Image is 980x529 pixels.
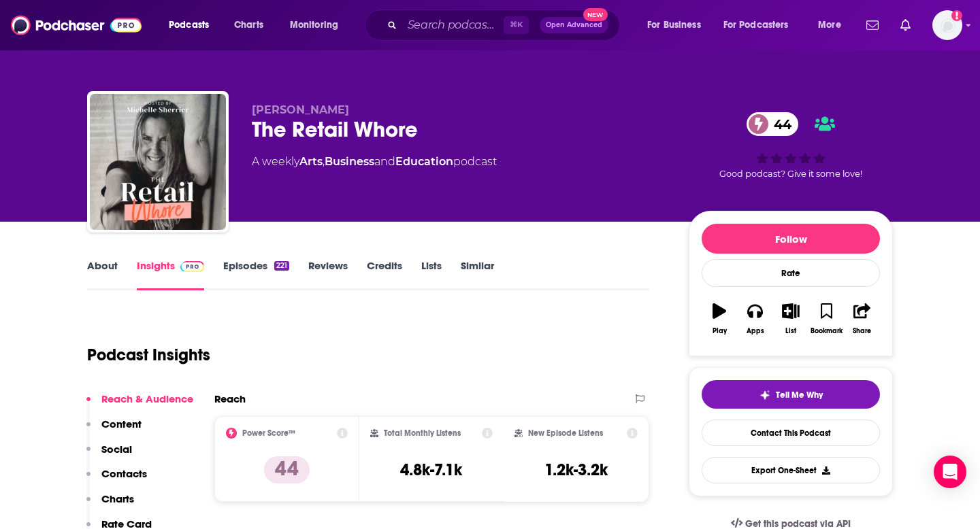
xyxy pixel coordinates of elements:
[932,10,962,40] button: Show profile menu
[323,155,325,168] span: ,
[702,224,880,254] button: Follow
[723,16,789,35] span: For Podcasters
[546,22,602,29] span: Open Advanced
[87,259,118,290] a: About
[702,259,880,287] div: Rate
[760,112,798,136] span: 44
[737,294,772,343] button: Apps
[702,420,880,446] a: Contact This Podcast
[101,492,134,505] p: Charts
[325,155,374,168] a: Business
[461,259,494,290] a: Similar
[402,14,504,36] input: Search podcasts, credits, & more...
[86,417,142,443] button: Content
[861,14,884,37] a: Show notifications dropdown
[583,8,608,21] span: New
[384,428,461,438] h2: Total Monthly Listens
[87,345,210,365] h1: Podcast Insights
[785,327,796,335] div: List
[367,259,402,290] a: Credits
[290,16,338,35] span: Monitoring
[90,94,226,230] img: The Retail Whore
[308,259,348,290] a: Reviews
[242,428,295,438] h2: Power Score™
[713,327,727,335] div: Play
[702,294,737,343] button: Play
[932,10,962,40] img: User Profile
[504,16,529,34] span: ⌘ K
[252,103,349,116] span: [PERSON_NAME]
[528,428,603,438] h2: New Episode Listens
[421,259,442,290] a: Lists
[895,14,916,37] a: Show notifications dropdown
[214,392,246,405] h2: Reach
[101,467,147,480] p: Contacts
[101,417,142,430] p: Content
[773,294,808,343] button: List
[137,259,204,290] a: InsightsPodchaser Pro
[853,327,871,335] div: Share
[776,390,823,400] span: Tell Me Why
[86,443,132,468] button: Social
[845,294,880,343] button: Share
[702,457,880,483] button: Export One-Sheet
[159,14,227,36] button: open menu
[395,155,453,168] a: Education
[252,154,497,170] div: A weekly podcast
[180,261,204,272] img: Podchaser Pro
[544,460,608,480] h3: 1.2k-3.2k
[234,16,263,35] span: Charts
[808,294,844,343] button: Bookmark
[86,467,147,492] button: Contacts
[689,103,893,188] div: 44Good podcast? Give it some love!
[934,456,966,488] div: Open Intercom Messenger
[702,380,880,409] button: tell me why sparkleTell Me Why
[808,14,858,36] button: open menu
[540,17,608,33] button: Open AdvancedNew
[759,390,770,400] img: tell me why sparkle
[169,16,209,35] span: Podcasts
[101,392,193,405] p: Reach & Audience
[747,112,798,136] a: 44
[951,10,962,21] svg: Add a profile image
[638,14,718,36] button: open menu
[225,14,272,36] a: Charts
[400,460,462,480] h3: 4.8k-7.1k
[280,14,356,36] button: open menu
[932,10,962,40] span: Logged in as sophiak
[264,456,310,483] p: 44
[86,392,193,417] button: Reach & Audience
[818,16,841,35] span: More
[11,12,142,38] img: Podchaser - Follow, Share and Rate Podcasts
[747,327,764,335] div: Apps
[101,443,132,456] p: Social
[715,14,808,36] button: open menu
[274,261,289,271] div: 221
[374,155,395,168] span: and
[811,327,843,335] div: Bookmark
[378,10,633,41] div: Search podcasts, credits, & more...
[647,16,701,35] span: For Business
[86,492,134,517] button: Charts
[299,155,323,168] a: Arts
[719,169,862,179] span: Good podcast? Give it some love!
[223,259,289,290] a: Episodes221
